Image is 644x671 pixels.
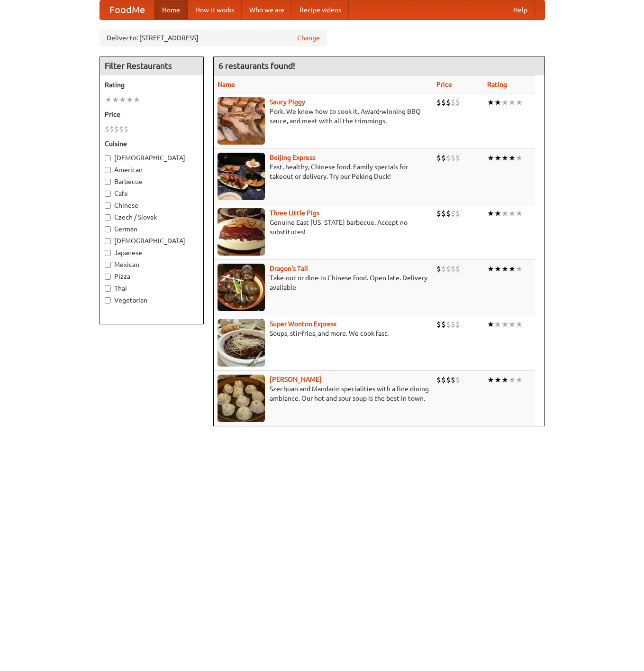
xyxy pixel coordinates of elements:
[441,208,446,219] li: $
[105,226,111,232] input: German
[487,264,494,274] li: ★
[112,94,119,105] li: ★
[451,264,455,274] li: $
[451,153,455,163] li: $
[218,153,265,200] img: beijing.jpg
[446,319,451,330] li: $
[124,124,128,134] li: $
[270,376,322,383] a: [PERSON_NAME]
[105,297,111,303] input: Vegetarian
[487,81,507,88] a: Rating
[487,97,494,108] li: ★
[100,0,154,19] a: FoodMe
[218,97,265,145] img: saucy.jpg
[105,260,199,269] label: Mexican
[441,264,446,274] li: $
[508,264,516,274] li: ★
[516,208,523,219] li: ★
[455,319,460,330] li: $
[501,97,508,108] li: ★
[455,264,460,274] li: $
[446,375,451,385] li: $
[494,208,501,219] li: ★
[451,208,455,219] li: $
[218,273,429,292] p: Take-out or dine-in Chinese food. Open late. Delivery available
[446,208,451,219] li: $
[105,179,111,185] input: Barbecue
[436,319,441,330] li: $
[501,264,508,274] li: ★
[218,162,429,181] p: Fast, healthy, Chinese food. Family specials for takeout or delivery. Try our Peking Duck!
[446,97,451,108] li: $
[455,375,460,385] li: $
[105,191,111,197] input: Cafe
[270,209,319,217] a: Three Little Pigs
[455,97,460,108] li: $
[218,208,265,256] img: littlepigs.jpg
[441,97,446,108] li: $
[105,236,199,246] label: [DEMOGRAPHIC_DATA]
[508,97,516,108] li: ★
[270,98,305,106] a: Saucy Piggy
[105,165,199,175] label: American
[105,238,111,244] input: [DEMOGRAPHIC_DATA]
[297,33,320,43] a: Change
[270,265,308,272] b: Dragon's Tail
[105,212,199,222] label: Czech / Slovak
[501,208,508,219] li: ★
[105,110,199,119] h5: Price
[119,124,124,134] li: $
[455,153,460,163] li: $
[105,262,111,268] input: Mexican
[516,153,523,163] li: ★
[494,97,501,108] li: ★
[126,94,133,105] li: ★
[154,0,188,19] a: Home
[508,153,516,163] li: ★
[105,153,199,163] label: [DEMOGRAPHIC_DATA]
[100,56,203,75] h4: Filter Restaurants
[451,97,455,108] li: $
[455,208,460,219] li: $
[508,319,516,330] li: ★
[218,375,265,422] img: shandong.jpg
[105,201,199,210] label: Chinese
[494,375,501,385] li: ★
[218,61,295,70] ng-pluralize: 6 restaurants found!
[487,153,494,163] li: ★
[105,139,199,148] h5: Cuisine
[516,97,523,108] li: ★
[218,264,265,311] img: dragon.jpg
[218,319,265,367] img: superwonton.jpg
[105,189,199,198] label: Cafe
[105,250,111,256] input: Japanese
[119,94,126,105] li: ★
[436,375,441,385] li: $
[436,153,441,163] li: $
[516,319,523,330] li: ★
[114,124,119,134] li: $
[105,202,111,209] input: Chinese
[105,80,199,90] h5: Rating
[242,0,292,19] a: Who we are
[451,375,455,385] li: $
[270,154,315,161] a: Beijing Express
[446,153,451,163] li: $
[188,0,242,19] a: How it works
[516,375,523,385] li: ★
[105,94,112,105] li: ★
[105,284,199,293] label: Thai
[105,124,109,134] li: $
[487,375,494,385] li: ★
[105,274,111,280] input: Pizza
[218,384,429,403] p: Szechuan and Mandarin specialities with a fine dining ambiance. Our hot and sour soup is the best...
[487,208,494,219] li: ★
[105,285,111,292] input: Thai
[218,81,235,88] a: Name
[441,319,446,330] li: $
[270,320,336,328] a: Super Wonton Express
